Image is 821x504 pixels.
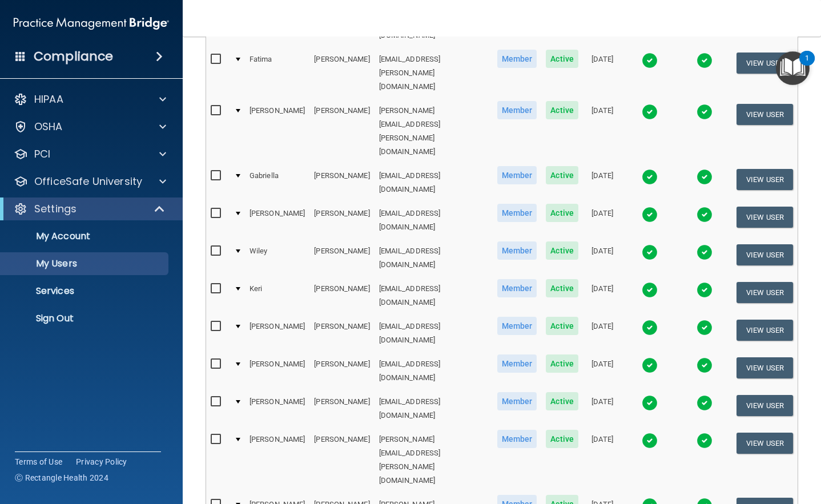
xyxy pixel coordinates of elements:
img: tick.e7d51cea.svg [642,244,658,260]
td: [PERSON_NAME] [245,201,309,239]
button: View User [737,53,793,74]
td: [PERSON_NAME] [245,428,309,493]
td: [EMAIL_ADDRESS][PERSON_NAME][DOMAIN_NAME] [375,47,493,99]
iframe: Drift Widget Chat Controller [623,423,807,469]
p: HIPAA [34,92,63,106]
td: [DATE] [583,99,622,164]
td: [PERSON_NAME] [309,352,374,390]
td: [DATE] [583,315,622,352]
td: [PERSON_NAME] [309,99,374,164]
button: Open Resource Center, 1 new notification [776,51,810,85]
span: Member [497,279,537,297]
td: [PERSON_NAME] [245,352,309,390]
a: OfficeSafe University [14,175,166,188]
span: Member [497,50,537,68]
span: Member [497,101,537,119]
span: Active [546,204,578,222]
img: tick.e7d51cea.svg [642,282,658,298]
td: [PERSON_NAME] [309,47,374,99]
img: tick.e7d51cea.svg [697,282,713,298]
button: View User [737,207,793,228]
a: Terms of Use [15,456,62,467]
span: Member [497,430,537,448]
td: [PERSON_NAME] [309,239,374,277]
td: Gabriella [245,164,309,201]
td: Keri [245,277,309,315]
img: PMB logo [14,12,169,35]
span: Active [546,50,578,68]
button: View User [737,357,793,378]
td: [PERSON_NAME][EMAIL_ADDRESS][PERSON_NAME][DOMAIN_NAME] [375,428,493,493]
p: My Users [7,258,163,269]
a: HIPAA [14,92,166,106]
td: [DATE] [583,277,622,315]
img: tick.e7d51cea.svg [642,104,658,120]
td: Fatima [245,47,309,99]
button: View User [737,320,793,341]
td: [PERSON_NAME] [309,201,374,239]
td: [DATE] [583,239,622,277]
button: View User [737,244,793,265]
span: Active [546,430,578,448]
span: Member [497,166,537,184]
img: tick.e7d51cea.svg [642,169,658,185]
img: tick.e7d51cea.svg [697,320,713,336]
td: [EMAIL_ADDRESS][DOMAIN_NAME] [375,390,493,428]
span: Member [497,317,537,335]
a: OSHA [14,120,166,134]
h4: Compliance [34,49,113,64]
span: Active [546,101,578,119]
td: [PERSON_NAME][EMAIL_ADDRESS][PERSON_NAME][DOMAIN_NAME] [375,99,493,164]
a: PCI [14,147,166,161]
span: Active [546,166,578,184]
span: Active [546,241,578,260]
td: [EMAIL_ADDRESS][DOMAIN_NAME] [375,352,493,390]
td: [EMAIL_ADDRESS][DOMAIN_NAME] [375,164,493,201]
span: Ⓒ Rectangle Health 2024 [15,472,108,483]
img: tick.e7d51cea.svg [642,357,658,373]
td: [EMAIL_ADDRESS][DOMAIN_NAME] [375,239,493,277]
img: tick.e7d51cea.svg [697,104,713,120]
img: tick.e7d51cea.svg [697,169,713,185]
span: Member [497,204,537,222]
td: [DATE] [583,47,622,99]
img: tick.e7d51cea.svg [697,357,713,373]
span: Active [546,317,578,335]
div: 1 [805,58,809,73]
span: Active [546,279,578,297]
td: [EMAIL_ADDRESS][DOMAIN_NAME] [375,201,493,239]
a: Settings [14,202,166,216]
p: OfficeSafe University [34,175,142,188]
img: tick.e7d51cea.svg [642,207,658,223]
p: Services [7,285,163,297]
td: [PERSON_NAME] [309,390,374,428]
img: tick.e7d51cea.svg [642,53,658,68]
td: Wiley [245,239,309,277]
td: [PERSON_NAME] [245,315,309,352]
img: tick.e7d51cea.svg [697,53,713,68]
td: [DATE] [583,390,622,428]
button: View User [737,282,793,303]
td: [PERSON_NAME] [245,99,309,164]
span: Member [497,241,537,260]
td: [PERSON_NAME] [309,428,374,493]
span: Active [546,354,578,373]
img: tick.e7d51cea.svg [697,395,713,411]
img: tick.e7d51cea.svg [697,207,713,223]
td: [EMAIL_ADDRESS][DOMAIN_NAME] [375,315,493,352]
td: [PERSON_NAME] [245,390,309,428]
p: My Account [7,231,163,242]
a: Privacy Policy [76,456,127,467]
td: [EMAIL_ADDRESS][DOMAIN_NAME] [375,277,493,315]
span: Member [497,392,537,410]
span: Member [497,354,537,373]
p: Settings [34,202,77,216]
td: [DATE] [583,352,622,390]
button: View User [737,395,793,416]
td: [DATE] [583,428,622,493]
td: [DATE] [583,201,622,239]
button: View User [737,169,793,190]
td: [PERSON_NAME] [309,315,374,352]
p: OSHA [34,120,63,134]
span: Active [546,392,578,410]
